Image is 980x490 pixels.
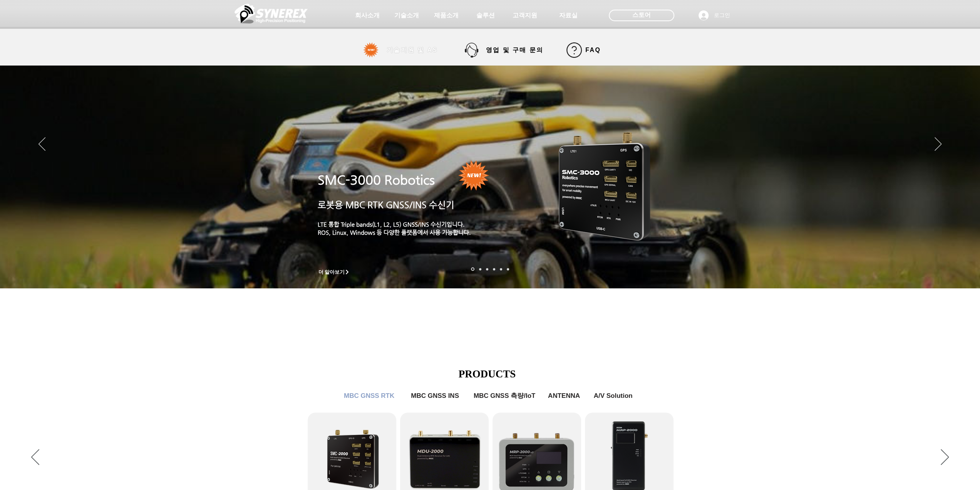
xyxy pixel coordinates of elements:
a: 회사소개 [348,8,387,23]
a: 로봇용 MBC RTK GNSS/INS 수신기 [318,200,454,210]
span: 회사소개 [355,12,380,20]
a: 기술지원 및 AS [363,42,452,58]
button: 다음 [935,137,941,152]
span: 기술지원 및 AS [387,46,438,54]
a: LTE 통합 Triple bands(L1, L2, L5) GNSS/INS 수신기입니다. [318,221,465,227]
span: 제품소개 [434,12,459,20]
a: 자율주행 [493,268,495,270]
div: 스토어 [609,10,674,21]
a: 고객지원 [506,8,544,23]
a: 기술소개 [387,8,426,23]
span: 기술소개 [394,12,419,20]
button: 이전 [39,137,45,152]
span: 자료실 [559,12,578,20]
a: FAQ [563,42,604,58]
button: 이전 [31,449,39,466]
span: 더 알아보기 [318,269,345,276]
a: 드론 8 - SMC 2000 [479,268,481,270]
span: FAQ [585,47,601,54]
a: 로봇 [500,268,502,270]
a: 영업 및 구매 문의 [465,42,549,58]
a: 제품소개 [427,8,466,23]
a: 측량 IoT [486,268,488,270]
button: 로그인 [693,8,735,23]
a: SMC-3000 Robotics [318,173,435,187]
span: 솔루션 [476,12,495,20]
img: 씨너렉스_White_simbol_대지 1.png [235,2,308,25]
a: ROS, Linux, Windows 등 다양한 플랫폼에서 사용 가능합니다. [318,229,471,236]
span: 영업 및 구매 문의 [486,46,543,54]
span: 고객지원 [513,12,537,20]
span: 스토어 [632,11,651,19]
a: 더 알아보기 [315,267,353,277]
iframe: Wix Chat [838,247,980,490]
img: KakaoTalk_20241224_155801212.png [548,121,662,250]
a: 솔루션 [466,8,505,23]
a: 로봇- SMC 2000 [471,268,474,271]
a: 자료실 [549,8,588,23]
span: 로그인 [711,12,733,19]
nav: 슬라이드 [469,268,511,271]
a: 정밀농업 [507,268,509,270]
